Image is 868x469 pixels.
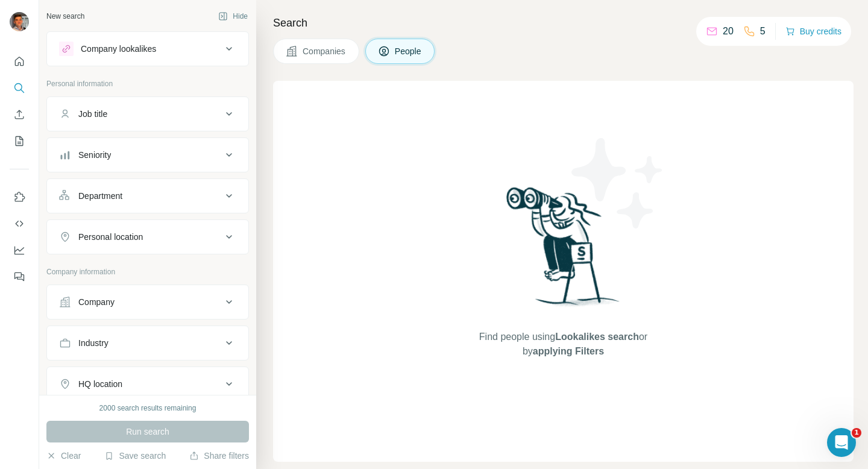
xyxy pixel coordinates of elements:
[47,140,248,169] button: Seniority
[47,99,248,128] button: Job title
[47,181,248,210] button: Department
[10,51,29,72] button: Quick start
[46,266,249,277] p: Company information
[47,329,248,357] button: Industry
[47,288,248,316] button: Company
[10,130,29,152] button: My lists
[827,428,856,457] iframe: Intercom live chat
[533,346,604,356] span: applying Filters
[395,45,423,57] span: People
[303,45,347,57] span: Companies
[785,23,841,40] button: Buy credits
[99,403,197,414] div: 2000 search results remaining
[760,24,766,39] p: 5
[78,231,143,243] div: Personal location
[78,378,122,390] div: HQ location
[47,222,248,251] button: Personal location
[78,337,108,349] div: Industry
[852,428,861,438] span: 1
[78,296,115,308] div: Company
[10,104,29,125] button: Enrich CSV
[273,14,854,31] h4: Search
[47,34,248,63] button: Company lookalikes
[501,184,626,318] img: Surfe Illustration - Woman searching with binoculars
[10,266,29,288] button: Feedback
[46,450,81,462] button: Clear
[47,370,248,398] button: HQ location
[104,450,166,462] button: Save search
[46,11,84,22] div: New search
[46,78,249,89] p: Personal information
[564,129,672,238] img: Surfe Illustration - Stars
[189,450,249,462] button: Share filters
[555,332,639,342] span: Lookalikes search
[10,239,29,261] button: Dashboard
[10,186,29,208] button: Use Surfe on LinkedIn
[81,43,156,55] div: Company lookalikes
[10,77,29,99] button: Search
[78,108,107,120] div: Job title
[10,213,29,234] button: Use Surfe API
[210,7,256,25] button: Hide
[78,149,111,161] div: Seniority
[10,12,29,31] img: Avatar
[467,330,659,359] span: Find people using or by
[78,190,122,202] div: Department
[723,24,734,39] p: 20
